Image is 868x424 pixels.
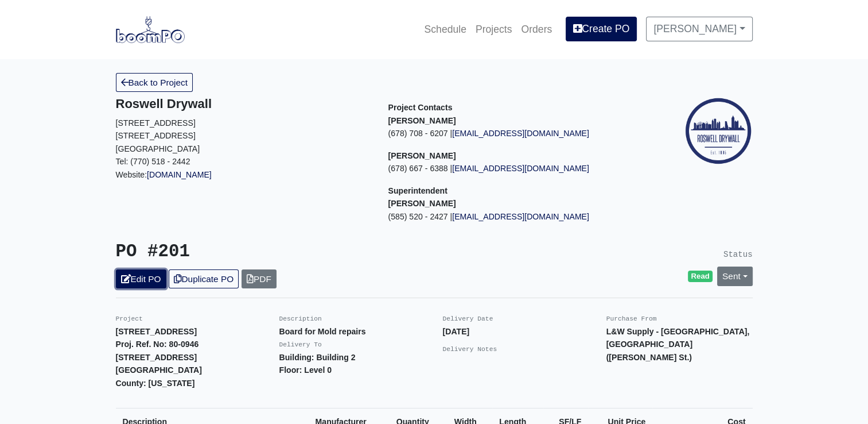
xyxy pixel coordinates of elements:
strong: County: [US_STATE] [116,379,195,388]
strong: Proj. Ref. No: 80-0946 [116,340,199,349]
h3: PO #201 [116,241,426,263]
a: [EMAIL_ADDRESS][DOMAIN_NAME] [452,212,589,221]
small: Delivery Date [443,315,493,322]
strong: [DATE] [443,327,470,336]
p: (678) 708 - 6207 | [388,127,644,140]
strong: [PERSON_NAME] [388,199,456,208]
a: Duplicate PO [169,269,239,288]
p: [STREET_ADDRESS] [116,117,371,130]
strong: [GEOGRAPHIC_DATA] [116,365,202,375]
p: Tel: (770) 518 - 2442 [116,155,371,168]
small: Project [116,315,143,322]
a: PDF [242,269,277,288]
small: Delivery To [279,341,322,348]
strong: [STREET_ADDRESS] [116,353,197,362]
a: [EMAIL_ADDRESS][DOMAIN_NAME] [452,164,589,173]
h5: Roswell Drywall [116,97,371,111]
p: [GEOGRAPHIC_DATA] [116,142,371,156]
strong: [STREET_ADDRESS] [116,327,197,336]
strong: [PERSON_NAME] [388,151,456,160]
strong: Floor: Level 0 [279,365,332,375]
p: L&W Supply - [GEOGRAPHIC_DATA], [GEOGRAPHIC_DATA] ([PERSON_NAME] St.) [606,325,753,364]
a: Back to Project [116,73,193,92]
strong: [PERSON_NAME] [388,116,456,125]
a: Projects [471,17,517,42]
span: Read [688,271,713,282]
a: [DOMAIN_NAME] [147,170,212,179]
a: Schedule [419,17,470,42]
strong: Board for Mold repairs [279,327,366,336]
a: Sent [717,267,753,286]
small: Status [723,250,753,259]
p: (585) 520 - 2427 | [388,210,644,223]
a: Create PO [566,17,637,41]
span: Superintendent [388,186,447,195]
p: (678) 667 - 6388 | [388,162,644,175]
small: Description [279,315,322,322]
a: [EMAIL_ADDRESS][DOMAIN_NAME] [452,129,589,138]
a: Edit PO [116,269,166,288]
div: Website: [116,97,371,181]
a: [PERSON_NAME] [646,17,752,41]
a: Orders [516,17,556,42]
img: boomPO [116,16,185,43]
span: Project Contacts [388,103,453,112]
small: Purchase From [606,315,657,322]
small: Delivery Notes [443,346,497,353]
p: [STREET_ADDRESS] [116,129,371,142]
strong: Building: Building 2 [279,353,356,362]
